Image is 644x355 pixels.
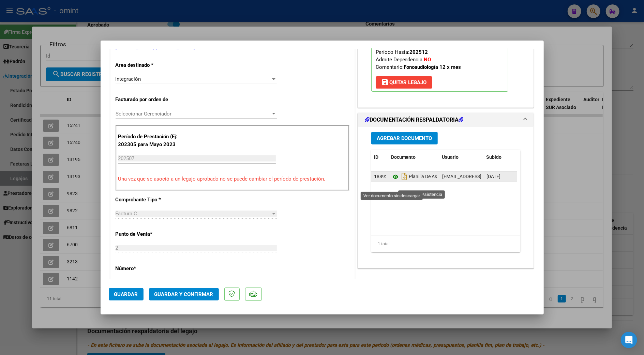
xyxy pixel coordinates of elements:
[358,113,534,127] mat-expansion-panel-header: DOCUMENTACIÓN RESPALDATORIA
[381,79,427,86] span: Quitar Legajo
[149,288,219,300] button: Guardar y Confirmar
[116,265,186,273] p: Número
[439,150,484,165] datatable-header-cell: Usuario
[424,57,431,63] strong: NO
[154,291,213,297] span: Guardar y Confirmar
[116,111,271,117] span: Seleccionar Gerenciador
[116,211,137,217] span: Factura C
[376,27,499,70] span: CUIL: Nombre y Apellido: Período Desde: Período Hasta: Admite Dependencia:
[118,133,187,148] p: Período de Prestación (Ej: 202305 para Mayo 2023
[484,150,518,165] datatable-header-cell: Subido
[116,61,186,69] p: Area destinado *
[109,288,144,300] button: Guardar
[365,116,464,124] h1: DOCUMENTACIÓN RESPALDATORIA
[377,135,432,141] span: Agregar Documento
[371,150,388,165] datatable-header-cell: ID
[381,78,389,86] mat-icon: save
[376,64,461,70] span: Comentario:
[410,49,428,55] strong: 202512
[400,171,409,182] i: Descargar documento
[621,332,637,348] div: Open Intercom Messenger
[116,230,186,238] p: Punto de Venta
[116,96,186,104] p: Facturado por orden de
[358,127,534,268] div: DOCUMENTACIÓN RESPALDATORIA
[442,154,459,160] span: Usuario
[116,76,141,82] span: Integración
[391,154,416,160] span: Documento
[118,175,347,183] p: Una vez que se asoció a un legajo aprobado no se puede cambiar el período de prestación.
[116,196,186,204] p: Comprobante Tipo *
[114,291,138,297] span: Guardar
[371,235,521,252] div: 1 total
[374,154,378,160] span: ID
[486,174,500,179] span: [DATE]
[376,76,432,89] button: Quitar Legajo
[404,64,461,70] strong: Fonoaudiología 12 x mes
[371,132,438,144] button: Agregar Documento
[374,174,388,179] span: 18892
[388,150,439,165] datatable-header-cell: Documento
[391,174,453,180] span: Planilla De Asistencia
[442,174,564,179] span: [EMAIL_ADDRESS][DOMAIN_NAME] - M. [PERSON_NAME]
[486,154,502,160] span: Subido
